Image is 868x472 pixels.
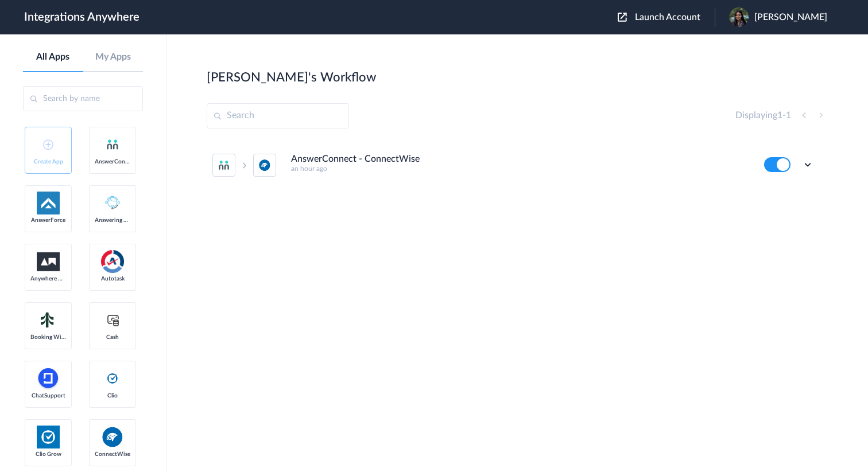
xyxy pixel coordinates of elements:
[37,192,60,214] img: af-app-logo.svg
[106,138,119,151] img: answerconnect-logo.svg
[618,12,715,23] button: Launch Account
[207,70,376,85] h2: [PERSON_NAME]'s Workflow
[30,158,66,165] span: Create App
[291,165,749,173] h5: an hour ago
[786,111,791,120] span: 1
[291,154,420,165] h4: AnswerConnect - ConnectWise
[207,103,349,128] input: Search
[30,275,66,282] span: Anywhere Works
[95,275,130,282] span: Autotask
[37,310,60,330] img: Setmore_Logo.svg
[95,451,130,458] span: ConnectWise
[23,86,143,111] input: Search by name
[37,426,60,448] img: Clio.jpg
[735,110,791,121] h4: Displaying -
[95,392,130,399] span: Clio
[95,158,130,165] span: AnswerConnect
[24,10,139,24] h1: Integrations Anywhere
[37,367,60,390] img: chatsupport-icon.svg
[30,451,66,458] span: Clio Grow
[95,334,130,341] span: Cash
[83,52,144,63] a: My Apps
[23,52,83,63] a: All Apps
[30,334,66,341] span: Booking Widget
[101,250,124,273] img: autotask.png
[635,13,700,22] span: Launch Account
[30,217,66,224] span: AnswerForce
[618,13,627,22] img: launch-acct-icon.svg
[101,192,124,214] img: Answering_service.png
[106,313,120,327] img: cash-logo.svg
[37,252,60,271] img: aww.png
[729,7,749,27] img: aw-profile-picture.png
[43,139,53,150] img: add-icon.svg
[777,111,782,120] span: 1
[106,372,119,385] img: clio-logo.svg
[95,217,130,224] span: Answering Service
[101,426,124,448] img: connectwise.png
[754,12,827,23] span: [PERSON_NAME]
[30,392,66,399] span: ChatSupport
